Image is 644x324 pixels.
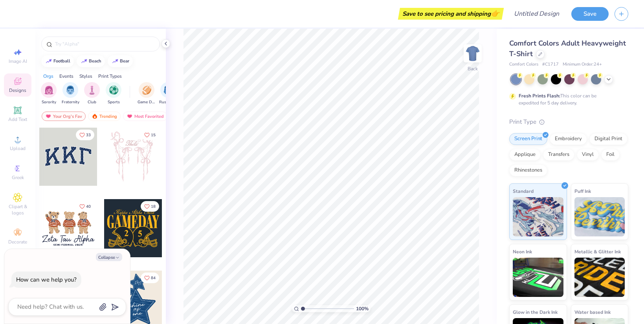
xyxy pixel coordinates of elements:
img: Metallic & Glitter Ink [574,258,625,297]
div: This color can be expedited for 5 day delivery. [519,92,615,106]
div: Print Type [509,117,628,126]
span: Sports [108,99,120,105]
div: filter for Fraternity [62,82,79,105]
span: Water based Ink [574,308,611,316]
button: beach [77,55,105,67]
div: Most Favorited [123,112,167,121]
div: Foil [601,149,620,161]
button: filter button [84,82,100,105]
div: football [53,59,70,63]
button: football [41,55,74,67]
span: Comfort Colors [509,61,538,68]
button: Collapse [96,253,122,261]
div: Styles [79,73,92,80]
div: How can we help you? [16,276,77,284]
button: bear [108,55,133,67]
span: Decorate [8,239,27,245]
div: Digital Print [589,133,627,145]
button: Like [141,130,159,140]
div: Rhinestones [509,165,547,176]
button: Like [76,201,94,212]
span: # C1717 [542,61,559,68]
div: filter for Club [84,82,100,105]
input: Try "Alpha" [54,40,155,48]
span: Greek [12,174,24,181]
div: Screen Print [509,133,547,145]
div: Orgs [43,73,53,80]
button: Save [571,7,609,21]
div: Vinyl [577,149,599,161]
button: filter button [138,82,156,105]
span: Comfort Colors Adult Heavyweight T-Shirt [509,38,626,59]
img: Rush & Bid Image [164,86,173,95]
span: 👉 [491,9,499,18]
button: Like [141,201,159,212]
span: 33 [86,133,91,137]
button: filter button [62,82,79,105]
div: Print Types [98,73,122,80]
img: trending.gif [92,113,98,119]
button: filter button [106,82,121,105]
div: filter for Rush & Bid [159,82,177,105]
strong: Fresh Prints Flash: [519,93,560,99]
img: Puff Ink [574,197,625,236]
span: Upload [10,145,26,152]
span: Minimum Order: 24 + [563,61,602,68]
div: filter for Game Day [138,82,156,105]
span: Sorority [42,99,56,105]
img: trend_line.gif [112,59,118,64]
div: Your Org's Fav [42,112,86,121]
img: trend_line.gif [81,59,87,64]
img: Sports Image [109,86,118,95]
button: Like [76,130,94,140]
span: 100 % [356,305,369,312]
img: Back [465,46,481,61]
span: Glow in the Dark Ink [513,308,558,316]
span: Game Day [138,99,156,105]
span: Metallic & Glitter Ink [574,247,621,256]
span: Rush & Bid [159,99,177,105]
span: Designs [9,87,26,93]
div: Back [468,65,478,72]
div: filter for Sports [106,82,121,105]
div: beach [89,59,101,63]
input: Untitled Design [508,6,565,22]
img: Sorority Image [44,86,53,95]
span: Neon Ink [513,247,532,256]
div: Transfers [543,149,574,161]
div: Trending [88,112,121,121]
span: 84 [151,276,156,280]
span: 15 [151,133,156,137]
span: Puff Ink [574,187,591,195]
span: Image AI [9,58,27,64]
button: filter button [41,82,57,105]
div: Save to see pricing and shipping [400,8,502,20]
span: 40 [86,205,91,209]
img: most_fav.gif [127,113,133,119]
img: most_fav.gif [45,113,51,119]
span: Fraternity [62,99,79,105]
span: 18 [151,205,156,209]
img: Neon Ink [513,258,563,297]
div: Embroidery [550,133,587,145]
button: Like [141,273,159,283]
img: Fraternity Image [66,86,75,95]
img: trend_line.gif [46,59,52,64]
img: Standard [513,197,563,236]
span: Add Text [8,116,27,123]
div: Events [59,73,73,80]
div: bear [120,59,129,63]
span: Standard [513,187,534,195]
button: filter button [159,82,177,105]
div: Applique [509,149,541,161]
img: Club Image [88,86,96,95]
div: filter for Sorority [41,82,57,105]
img: Game Day Image [142,86,151,95]
span: Club [88,99,96,105]
span: Clipart & logos [4,203,31,216]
